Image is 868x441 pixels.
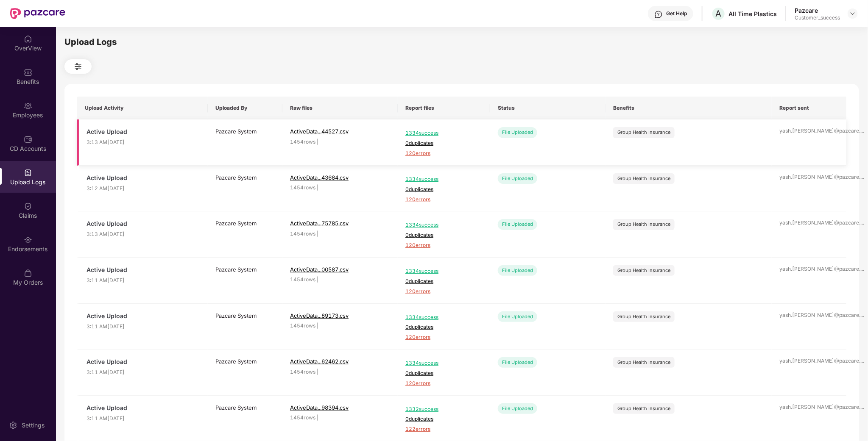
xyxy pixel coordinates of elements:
div: yash.[PERSON_NAME]@pazcare. [779,403,839,411]
span: 1454 rows [290,230,315,237]
span: ActiveData...75785.csv [290,220,349,227]
span: | [317,322,318,329]
span: 3:11 AM[DATE] [87,415,200,423]
span: 0 duplicates [405,369,483,377]
span: ... [860,128,864,134]
div: yash.[PERSON_NAME]@pazcare. [779,311,839,319]
span: 120 errors [405,380,483,388]
img: svg+xml;base64,PHN2ZyBpZD0iSG9tZSIgeG1sbnM9Imh0dHA6Ly93d3cudzMub3JnLzIwMDAvc3ZnIiB3aWR0aD0iMjAiIG... [24,35,32,43]
span: 1334 success [405,359,483,367]
span: 1454 rows [290,139,315,145]
div: Pazcare System [215,403,275,412]
span: 0 duplicates [405,186,483,194]
img: svg+xml;base64,PHN2ZyBpZD0iQmVuZWZpdHMiIHhtbG5zPSJodHRwOi8vd3d3LnczLm9yZy8yMDAwL3N2ZyIgd2lkdGg9Ij... [24,68,32,77]
span: | [317,276,318,283]
th: Benefits [606,97,772,119]
span: Active Upload [87,127,200,136]
span: ... [860,358,864,364]
span: 3:11 AM[DATE] [87,277,200,285]
span: 120 errors [405,241,483,250]
span: Active Upload [87,403,200,413]
div: Settings [19,421,47,430]
div: Get Help [666,10,687,17]
span: Active Upload [87,173,200,183]
span: | [317,139,318,145]
img: svg+xml;base64,PHN2ZyBpZD0iRHJvcGRvd24tMzJ4MzIiIHhtbG5zPSJodHRwOi8vd3d3LnczLm9yZy8yMDAwL3N2ZyIgd2... [849,10,856,17]
span: 0 duplicates [405,415,483,423]
img: svg+xml;base64,PHN2ZyBpZD0iRW5kb3JzZW1lbnRzIiB4bWxucz0iaHR0cDovL3d3dy53My5vcmcvMjAwMC9zdmciIHdpZH... [24,236,32,244]
span: ... [860,266,864,272]
span: A [716,8,722,19]
span: 120 errors [405,150,483,158]
div: yash.[PERSON_NAME]@pazcare. [779,357,839,365]
span: 120 errors [405,196,483,204]
div: Group Health Insurance [617,221,670,228]
span: 120 errors [405,333,483,341]
th: Upload Activity [77,97,208,119]
span: Active Upload [87,265,200,275]
span: 0 duplicates [405,323,483,331]
span: 1454 rows [290,369,315,375]
div: File Uploaded [498,311,537,322]
span: 3:13 AM[DATE] [87,230,200,239]
div: Pazcare System [215,311,275,320]
th: Status [490,97,606,119]
span: Active Upload [87,311,200,321]
div: All Time Plastics [728,10,777,18]
div: File Uploaded [498,403,537,414]
span: 1332 success [405,405,483,413]
span: 1454 rows [290,184,315,191]
span: 3:13 AM[DATE] [87,139,200,147]
div: Group Health Insurance [617,313,670,320]
span: Active Upload [87,219,200,228]
img: svg+xml;base64,PHN2ZyBpZD0iQ2xhaW0iIHhtbG5zPSJodHRwOi8vd3d3LnczLm9yZy8yMDAwL3N2ZyIgd2lkdGg9IjIwIi... [24,202,32,211]
span: ActiveData...62462.csv [290,358,349,365]
span: ... [860,404,864,410]
div: yash.[PERSON_NAME]@pazcare. [779,219,839,227]
div: Pazcare System [215,127,275,136]
div: File Uploaded [498,357,537,368]
span: Active Upload [87,357,200,366]
span: 1454 rows [290,276,315,283]
div: yash.[PERSON_NAME]@pazcare. [779,173,839,181]
span: | [317,369,318,375]
span: 1334 success [405,129,483,137]
span: 1334 success [405,313,483,322]
span: | [317,184,318,191]
span: ... [860,312,864,318]
img: svg+xml;base64,PHN2ZyBpZD0iSGVscC0zMngzMiIgeG1sbnM9Imh0dHA6Ly93d3cudzMub3JnLzIwMDAvc3ZnIiB3aWR0aD... [654,10,663,19]
span: ... [860,219,864,226]
div: File Uploaded [498,219,537,230]
span: ActiveData...00587.csv [290,266,349,273]
img: svg+xml;base64,PHN2ZyBpZD0iRW1wbG95ZWVzIiB4bWxucz0iaHR0cDovL3d3dy53My5vcmcvMjAwMC9zdmciIHdpZHRoPS... [24,102,32,110]
span: ActiveData...98394.csv [290,404,349,411]
span: 0 duplicates [405,277,483,286]
span: 1454 rows [290,414,315,421]
span: 120 errors [405,288,483,296]
th: Raw files [282,97,398,119]
img: svg+xml;base64,PHN2ZyBpZD0iU2V0dGluZy0yMHgyMCIgeG1sbnM9Imh0dHA6Ly93d3cudzMub3JnLzIwMDAvc3ZnIiB3aW... [9,421,17,430]
div: Pazcare System [215,357,275,366]
img: New Pazcare Logo [10,8,65,19]
span: ActiveData...44527.csv [290,128,349,135]
span: 1334 success [405,267,483,275]
span: ActiveData...89173.csv [290,312,349,319]
div: yash.[PERSON_NAME]@pazcare. [779,265,839,273]
span: 1454 rows [290,322,315,329]
span: 3:11 AM[DATE] [87,323,200,331]
span: 0 duplicates [405,231,483,239]
span: 122 errors [405,425,483,433]
div: Pazcare System [215,173,275,182]
div: Pazcare System [215,219,275,227]
span: | [317,414,318,421]
span: 3:11 AM[DATE] [87,369,200,377]
span: 1334 success [405,221,483,229]
div: Group Health Insurance [617,175,670,182]
div: Group Health Insurance [617,129,670,136]
img: svg+xml;base64,PHN2ZyBpZD0iQ0RfQWNjb3VudHMiIGRhdGEtbmFtZT0iQ0QgQWNjb3VudHMiIHhtbG5zPSJodHRwOi8vd3... [24,135,32,144]
div: Group Health Insurance [617,405,670,412]
div: yash.[PERSON_NAME]@pazcare. [779,127,839,135]
div: File Uploaded [498,265,537,276]
div: Pazcare [795,6,840,14]
img: svg+xml;base64,PHN2ZyBpZD0iTXlfT3JkZXJzIiBkYXRhLW5hbWU9Ik15IE9yZGVycyIgeG1sbnM9Imh0dHA6Ly93d3cudz... [24,269,32,277]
